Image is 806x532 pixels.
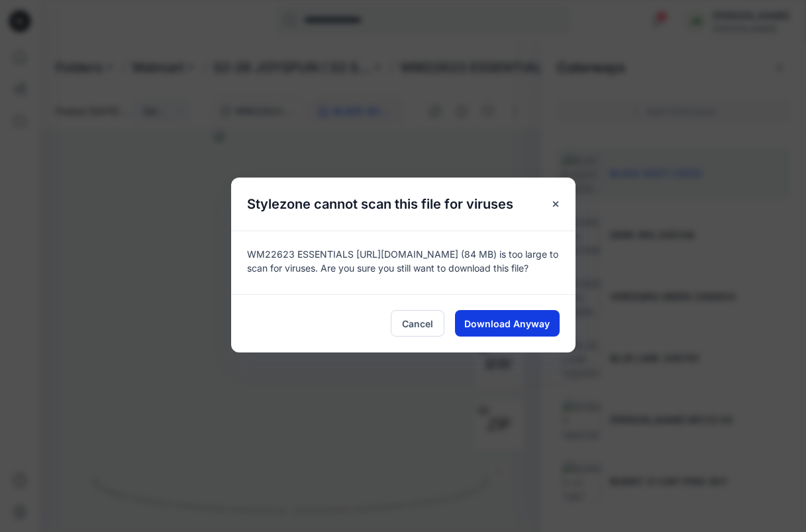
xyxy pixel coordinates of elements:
[464,317,550,331] span: Download Anyway
[231,178,529,231] h5: Stylezone cannot scan this file for viruses
[231,231,576,294] div: WM22623 ESSENTIALS [URL][DOMAIN_NAME] (84 MB) is too large to scan for viruses. Are you sure you ...
[544,192,568,216] button: Close
[391,310,444,337] button: Cancel
[402,317,433,331] span: Cancel
[455,310,560,337] button: Download Anyway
